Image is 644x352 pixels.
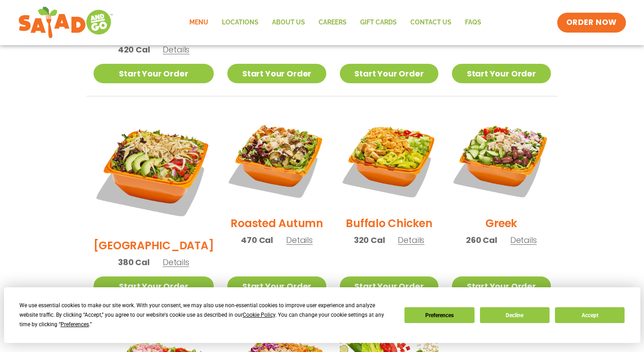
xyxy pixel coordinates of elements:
span: 470 Cal [241,234,273,246]
span: Details [510,234,537,246]
a: Start Your Order [227,64,326,83]
img: Product photo for Greek Salad [452,110,550,209]
a: GIFT CARDS [353,12,404,33]
button: Preferences [404,307,474,323]
a: Menu [183,12,215,33]
a: FAQs [458,12,488,33]
span: Details [163,257,189,268]
a: Start Your Order [94,276,214,296]
div: We use essential cookies to make our site work. With your consent, we may also use non-essential ... [19,301,394,329]
span: ORDER NOW [566,17,617,28]
span: 380 Cal [118,256,150,268]
img: new-SAG-logo-768×292 [18,5,113,41]
a: Contact Us [404,12,458,33]
a: Start Your Order [452,276,550,296]
span: Details [163,44,189,55]
span: Details [286,234,313,246]
h2: [GEOGRAPHIC_DATA] [94,238,214,253]
span: Preferences [61,321,89,328]
span: 260 Cal [466,234,497,246]
a: Start Your Order [340,64,438,83]
nav: Menu [183,12,488,33]
button: Decline [480,307,550,323]
span: 320 Cal [354,234,385,246]
a: Locations [215,12,265,33]
a: About Us [265,12,312,33]
a: Start Your Order [340,276,438,296]
a: ORDER NOW [557,13,626,33]
a: Start Your Order [94,64,214,83]
img: Product photo for BBQ Ranch Salad [94,110,214,231]
a: Careers [312,12,353,33]
div: Cookie Consent Prompt [4,287,640,343]
span: Cookie Policy [243,312,275,318]
h2: Buffalo Chicken [346,215,432,231]
h2: Greek [485,215,517,231]
img: Product photo for Buffalo Chicken Salad [340,110,438,209]
span: 420 Cal [118,43,150,56]
span: Details [398,234,424,246]
a: Start Your Order [452,64,550,83]
a: Start Your Order [227,276,326,296]
button: Accept [555,307,625,323]
img: Product photo for Roasted Autumn Salad [227,110,326,209]
h2: Roasted Autumn [230,215,323,231]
